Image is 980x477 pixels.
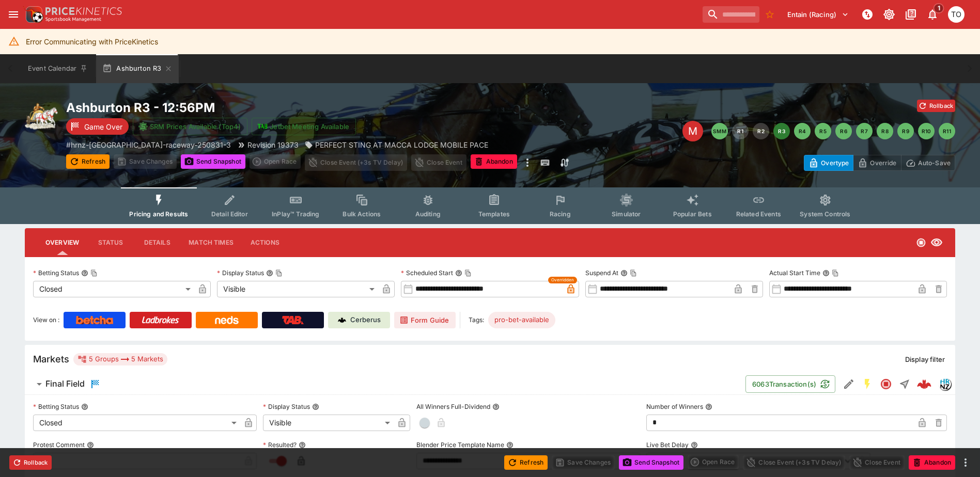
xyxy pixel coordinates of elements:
h6: Final Field [45,378,85,389]
button: R3 [773,123,790,139]
button: Status [87,230,134,255]
button: Thomas OConnor [945,3,968,26]
button: All Winners Full-Dividend [492,403,500,410]
button: Send Snapshot [181,154,245,169]
button: Documentation [901,5,920,24]
button: Details [134,230,180,255]
div: Thomas OConnor [948,6,965,23]
div: 4ac2cd3a-1453-4867-aef4-6d1e31b0c42a [917,377,931,391]
button: Jetbet Meeting Available [252,118,356,135]
a: Cerberus [328,312,390,328]
button: R11 [939,123,955,139]
button: Match Times [180,230,242,255]
h2: Copy To Clipboard [66,100,511,116]
p: Copy To Clipboard [66,139,231,150]
nav: pagination navigation [711,123,955,139]
p: PERFECT STING AT MACCA LODGE MOBILE PACE [315,139,488,150]
p: Live Bet Delay [646,440,689,449]
button: more [521,154,534,171]
img: Sportsbook Management [45,17,101,22]
span: Related Events [736,210,781,218]
button: SRM Prices Available (Top4) [133,118,247,135]
svg: Closed [916,237,926,248]
img: Cerberus [338,316,346,324]
p: Revision 19373 [247,139,299,150]
button: Toggle light/dark mode [880,5,898,24]
p: Scheduled Start [401,268,453,277]
button: R1 [732,123,749,139]
button: Rollback [9,455,52,470]
button: SGM Enabled [858,375,877,393]
button: R7 [856,123,873,139]
p: Display Status [217,268,264,277]
button: Resulted? [299,441,306,449]
p: Display Status [263,402,310,411]
span: Detail Editor [211,210,248,218]
img: Ladbrokes [142,316,179,324]
button: R2 [753,123,769,139]
button: No Bookmarks [761,6,778,23]
p: Betting Status [33,402,79,411]
button: R5 [815,123,831,139]
button: Abandon [909,455,955,470]
button: R9 [897,123,914,139]
button: Copy To Clipboard [832,269,839,277]
div: 5 Groups 5 Markets [77,353,163,365]
button: Blender Price Template Name [506,441,514,449]
span: System Controls [800,210,850,218]
button: Select Tenant [781,6,855,23]
img: Betcha [76,316,113,324]
button: Edit Detail [839,375,858,393]
span: Overridden [551,277,574,283]
span: Popular Bets [673,210,712,218]
button: Ashburton R3 [96,54,179,83]
div: Closed [33,415,240,431]
div: PERFECT STING AT MACCA LODGE MOBILE PACE [305,139,488,150]
button: Display filter [899,351,951,368]
img: hrnz [939,378,951,390]
button: Refresh [504,455,548,470]
div: Start From [804,155,955,171]
label: View on : [33,312,59,328]
button: Refresh [66,154,110,169]
button: more [959,456,972,469]
button: Auto-Save [901,155,955,171]
span: Mark an event as closed and abandoned. [471,156,517,166]
button: Live Bet Delay [691,441,698,449]
p: Number of Winners [646,402,703,411]
input: search [703,6,759,23]
button: Display Status [312,403,319,410]
button: Abandon [471,154,517,169]
p: Overtype [821,157,849,168]
p: Blender Price Template Name [416,440,504,449]
p: Auto-Save [918,157,951,168]
p: Game Over [84,121,122,132]
div: Betting Target: cerberus [488,312,555,328]
div: Error Communicating with PriceKinetics [26,32,158,51]
img: PriceKinetics [45,7,122,15]
button: R4 [794,123,811,139]
button: Event Calendar [22,54,94,83]
p: Suspend At [585,268,618,277]
label: Tags: [469,312,484,328]
span: Racing [550,210,571,218]
button: Scheduled StartCopy To Clipboard [455,269,462,277]
img: Neds [215,316,238,324]
div: Visible [263,415,394,431]
button: Betting Status [81,403,88,410]
button: 6063Transaction(s) [745,375,835,393]
a: Form Guide [394,312,456,328]
button: R6 [835,123,852,139]
p: Resulted? [263,440,297,449]
img: jetbet-logo.svg [257,121,268,132]
span: InPlay™ Trading [272,210,319,218]
span: Bulk Actions [343,210,381,218]
span: Mark an event as closed and abandoned. [909,456,955,467]
button: Closed [877,375,895,393]
button: Actions [242,230,288,255]
button: Copy To Clipboard [90,269,98,277]
p: Actual Start Time [769,268,820,277]
svg: Visible [930,236,943,249]
span: Templates [478,210,510,218]
span: 1 [934,3,944,13]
